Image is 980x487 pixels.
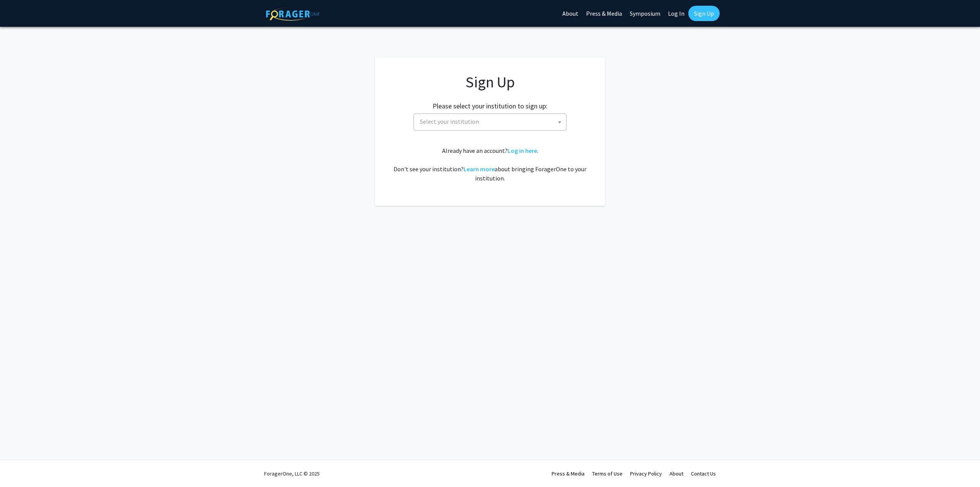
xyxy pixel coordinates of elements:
[390,146,590,183] div: Already have an account? . Don't see your institution? about bringing ForagerOne to your institut...
[420,118,479,125] span: Select your institution
[508,147,537,154] a: Log in here
[630,470,662,477] a: Privacy Policy
[464,165,495,173] a: Learn more about bringing ForagerOne to your institution
[417,114,566,130] span: Select your institution
[390,73,590,91] h1: Sign Up
[688,6,720,21] a: Sign Up
[264,460,320,487] div: ForagerOne, LLC © 2025
[552,470,585,477] a: Press & Media
[670,470,683,477] a: About
[433,102,547,110] h2: Please select your institution to sign up:
[592,470,622,477] a: Terms of Use
[266,7,320,21] img: ForagerOne Logo
[691,470,716,477] a: Contact Us
[413,113,567,131] span: Select your institution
